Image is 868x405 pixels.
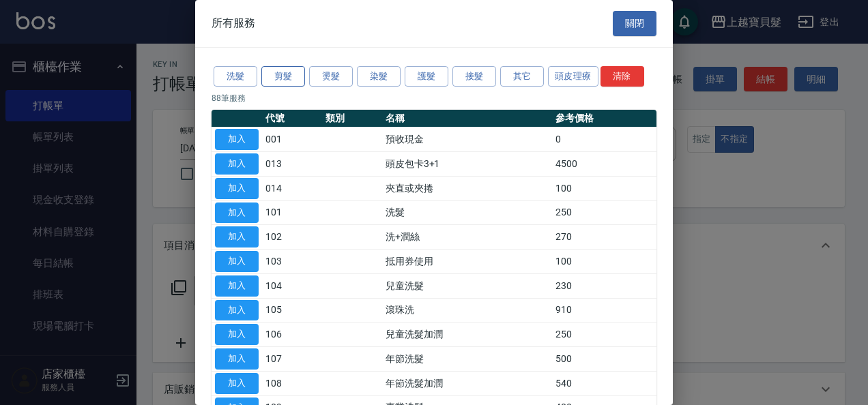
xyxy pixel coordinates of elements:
[215,129,259,150] button: 加入
[405,66,448,87] button: 護髮
[262,110,322,127] th: 代號
[215,251,259,272] button: 加入
[262,152,322,177] td: 013
[262,273,322,298] td: 104
[215,324,259,345] button: 加入
[382,225,553,250] td: 洗+潤絲
[552,127,656,152] td: 0
[309,66,353,87] button: 燙髮
[214,66,257,87] button: 洗髮
[552,200,656,225] td: 250
[500,66,544,87] button: 其它
[613,11,656,36] button: 關閉
[215,226,259,247] button: 加入
[215,202,259,224] button: 加入
[382,298,553,322] td: 滾珠洗
[382,127,553,152] td: 預收現金
[601,66,644,87] button: 清除
[382,250,553,274] td: 抵用券使用
[262,347,322,372] td: 107
[382,200,553,225] td: 洗髮
[261,66,305,87] button: 剪髮
[215,275,259,297] button: 加入
[452,66,496,87] button: 接髮
[552,298,656,322] td: 910
[215,300,259,321] button: 加入
[262,176,322,200] td: 014
[382,176,553,200] td: 夾直或夾捲
[215,178,259,199] button: 加入
[382,347,553,372] td: 年節洗髮
[215,153,259,175] button: 加入
[262,225,322,250] td: 102
[212,16,255,30] span: 所有服務
[262,371,322,395] td: 108
[552,322,656,347] td: 250
[357,66,401,87] button: 染髮
[552,176,656,200] td: 100
[262,200,322,225] td: 101
[262,127,322,152] td: 001
[262,298,322,322] td: 105
[215,373,259,394] button: 加入
[552,152,656,177] td: 4500
[552,347,656,372] td: 500
[212,92,656,104] p: 88 筆服務
[552,371,656,395] td: 540
[262,250,322,274] td: 103
[552,110,656,127] th: 參考價格
[552,273,656,298] td: 230
[552,250,656,274] td: 100
[382,371,553,395] td: 年節洗髮加潤
[552,225,656,250] td: 270
[382,110,553,127] th: 名稱
[548,66,598,87] button: 頭皮理療
[382,152,553,177] td: 頭皮包卡3+1
[382,322,553,347] td: 兒童洗髮加潤
[215,348,259,370] button: 加入
[382,273,553,298] td: 兒童洗髮
[262,322,322,347] td: 106
[322,110,382,127] th: 類別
